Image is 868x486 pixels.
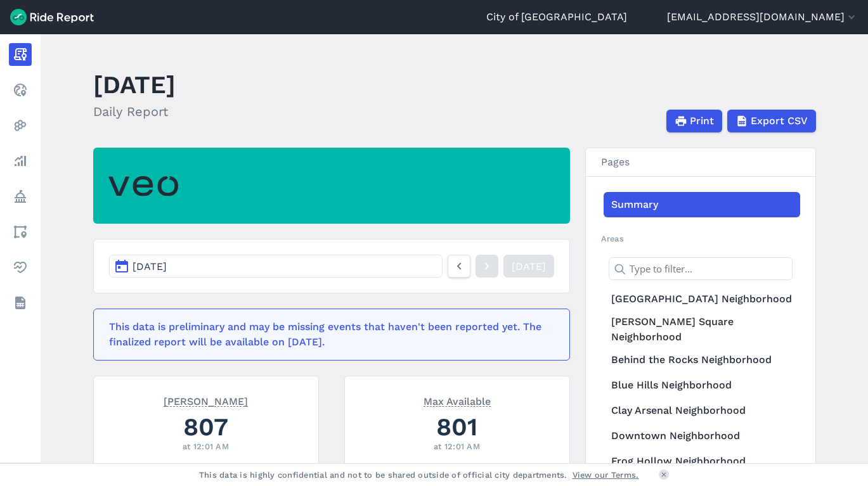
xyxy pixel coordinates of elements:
[751,113,808,129] span: Export CSV
[604,192,800,217] a: Summary
[9,150,32,172] a: Analyze
[9,185,32,208] a: Policy
[573,469,639,481] a: View our Terms.
[604,449,800,474] a: Frog Hollow Neighborhood
[727,110,816,132] button: Export CSV
[109,255,443,278] button: [DATE]
[93,67,176,102] h1: [DATE]
[666,110,722,132] button: Print
[486,10,627,25] a: City of [GEOGRAPHIC_DATA]
[604,423,800,449] a: Downtown Neighborhood
[601,233,800,245] h2: Areas
[360,440,554,452] div: at 12:01 AM
[164,394,248,407] span: [PERSON_NAME]
[9,256,32,279] a: Health
[93,102,176,121] h2: Daily Report
[604,373,800,398] a: Blue Hills Neighborhood
[9,291,32,314] a: Datasets
[133,260,167,272] span: [DATE]
[604,347,800,373] a: Behind the Rocks Neighborhood
[10,9,94,25] img: Ride Report
[9,114,32,137] a: Heatmaps
[586,148,815,177] h3: Pages
[604,398,800,423] a: Clay Arsenal Neighborhood
[609,257,793,280] input: Type to filter...
[424,394,491,407] span: Max Available
[9,79,32,101] a: Realtime
[690,113,714,129] span: Print
[109,319,547,350] div: This data is preliminary and may be missing events that haven't been reported yet. The finalized ...
[9,221,32,243] a: Areas
[360,409,554,444] div: 801
[109,440,303,452] div: at 12:01 AM
[667,10,858,25] button: [EMAIL_ADDRESS][DOMAIN_NAME]
[604,286,800,312] a: [GEOGRAPHIC_DATA] Neighborhood
[108,169,178,203] img: Veo
[503,255,554,278] a: [DATE]
[109,409,303,444] div: 807
[604,312,800,347] a: [PERSON_NAME] Square Neighborhood
[9,43,32,66] a: Report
